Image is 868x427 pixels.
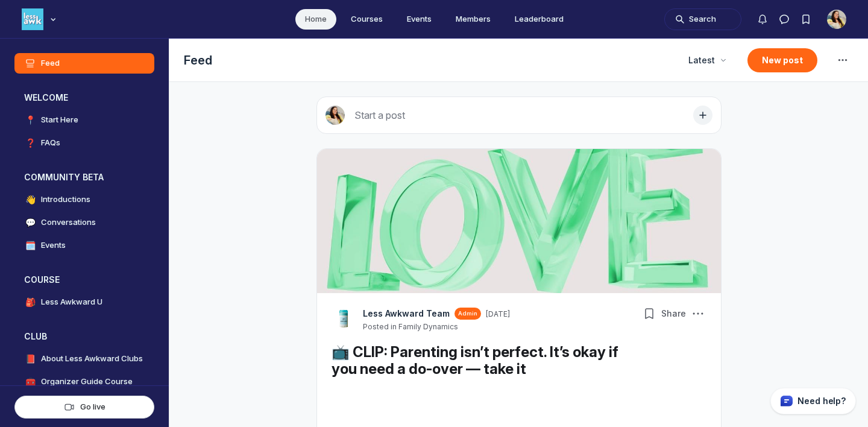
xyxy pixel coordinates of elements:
img: Less Awkward Hub logo [22,8,43,30]
header: Page Header [169,39,868,82]
a: View Less Awkward Team profile [363,308,450,320]
button: Bookmarks [641,305,658,322]
h3: WELCOME [24,92,68,104]
button: CLUBCollapse space [14,327,154,346]
a: 📕About Less Awkward Clubs [14,349,154,369]
span: Admin [458,309,477,318]
h4: Conversations [41,217,96,229]
h4: Organizer Guide Course [41,376,133,388]
span: 💬 [24,217,36,229]
a: 💬Conversations [14,212,154,233]
button: Notifications [752,8,773,30]
p: Need help? [797,395,846,407]
button: Share [659,305,688,322]
a: ❓FAQs [14,133,154,153]
a: 📍Start Here [14,110,154,130]
button: Direct messages [773,8,795,30]
h4: FAQs [41,137,60,149]
button: COMMUNITY BETACollapse space [14,168,154,187]
span: Start a post [354,109,405,121]
a: Home [295,9,336,30]
span: 🗓️ [24,239,36,251]
button: Post actions [690,305,706,322]
a: Leaderboard [505,9,573,30]
a: 👋Introductions [14,189,154,210]
span: 🎒 [24,296,36,308]
button: Search [664,8,741,30]
button: Circle support widget [770,388,856,414]
span: ❓ [24,137,36,149]
button: New post [747,48,817,72]
span: 👋 [24,194,36,206]
a: View Less Awkward Team profile [332,308,356,332]
a: Events [397,9,441,30]
button: View Less Awkward Team profileAdmin[DATE]Posted in Family Dynamics [363,308,510,332]
a: 🎒Less Awkward U [14,292,154,312]
button: COURSECollapse space [14,270,154,289]
svg: Feed settings [835,53,850,68]
span: 🧰 [24,376,36,388]
span: Latest [688,54,715,66]
img: post cover image [317,149,721,293]
span: Share [661,308,686,320]
h4: Feed [41,57,60,69]
button: WELCOMECollapse space [14,88,154,107]
a: [DATE] [486,309,510,319]
button: Start a post [316,96,722,134]
h4: Start Here [41,114,78,126]
h4: About Less Awkward Clubs [41,353,143,365]
span: 📍 [24,114,36,126]
h4: Less Awkward U [41,296,102,308]
h3: COURSE [24,274,60,286]
a: 📺 CLIP: Parenting isn’t perfect. It’s okay if you need a do-over — take it [332,343,618,378]
a: 🗓️Events [14,235,154,256]
button: Latest [681,49,733,71]
a: Feed [14,53,154,74]
button: Go live [14,396,154,419]
button: Posted in Family Dynamics [363,322,458,332]
h4: Events [41,239,66,251]
a: 🧰Organizer Guide Course [14,372,154,392]
h3: COMMUNITY BETA [24,171,104,183]
div: Go live [25,401,144,413]
a: Courses [341,9,392,30]
button: Less Awkward Hub logo [22,7,59,31]
h3: CLUB [24,331,47,343]
button: Feed settings [832,49,854,71]
a: Members [446,9,500,30]
button: Bookmarks [795,8,817,30]
button: User menu options [827,10,846,29]
h1: Feed [184,52,671,69]
h4: Introductions [41,194,90,206]
span: 📕 [24,353,36,365]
